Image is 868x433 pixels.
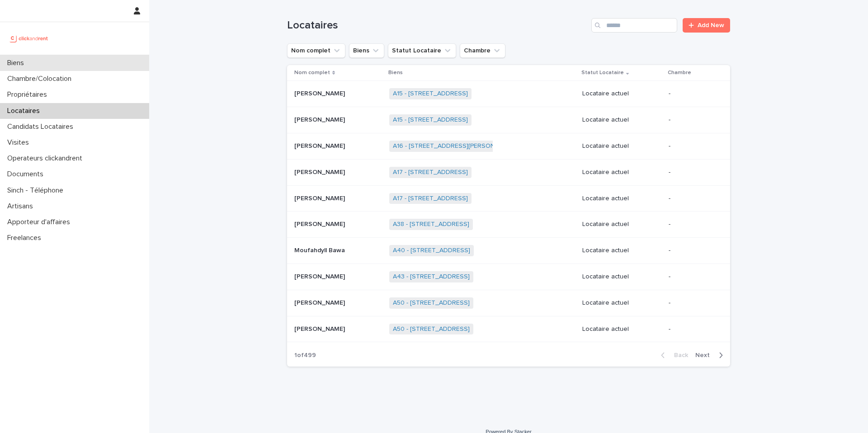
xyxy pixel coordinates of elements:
[287,81,730,107] tr: [PERSON_NAME][PERSON_NAME] A15 - [STREET_ADDRESS] Locataire actuel-
[669,247,716,254] p: -
[582,195,661,202] p: Locataire actuel
[294,114,347,124] p: [PERSON_NAME]
[4,154,90,163] p: Operateurs clickandrent
[4,107,47,115] p: Locataires
[582,221,661,228] p: Locataire actuel
[582,169,661,176] p: Locataire actuel
[669,221,716,228] p: -
[582,273,661,281] p: Locataire actuel
[4,59,31,67] p: Biens
[294,68,330,78] p: Nom complet
[683,18,730,33] a: Add New
[4,138,36,147] p: Visites
[669,116,716,124] p: -
[4,218,77,226] p: Apporteur d'affaires
[393,116,468,124] a: A15 - [STREET_ADDRESS]
[393,247,470,254] a: A40 - [STREET_ADDRESS]
[388,43,456,58] button: Statut Locataire
[4,202,40,211] p: Artisans
[582,299,661,307] p: Locataire actuel
[581,68,624,78] p: Statut Locataire
[669,195,716,202] p: -
[294,141,347,150] p: [PERSON_NAME]
[388,68,403,78] p: Biens
[287,316,730,342] tr: [PERSON_NAME][PERSON_NAME] A50 - [STREET_ADDRESS] Locataire actuel-
[287,212,730,238] tr: [PERSON_NAME][PERSON_NAME] A38 - [STREET_ADDRESS] Locataire actuel-
[349,43,384,58] button: Biens
[4,170,51,179] p: Documents
[393,169,468,176] a: A17 - [STREET_ADDRESS]
[393,221,469,228] a: A38 - [STREET_ADDRESS]
[393,325,470,333] a: A50 - [STREET_ADDRESS]
[669,90,716,98] p: -
[591,18,677,33] input: Search
[4,75,79,83] p: Chambre/Colocation
[4,186,71,195] p: Sinch - Téléphone
[692,351,730,359] button: Next
[287,290,730,316] tr: [PERSON_NAME][PERSON_NAME] A50 - [STREET_ADDRESS] Locataire actuel-
[287,238,730,264] tr: Moufahdyll BawaMoufahdyll Bawa A40 - [STREET_ADDRESS] Locataire actuel-
[393,273,470,281] a: A43 - [STREET_ADDRESS]
[668,68,691,78] p: Chambre
[393,299,470,307] a: A50 - [STREET_ADDRESS]
[582,116,661,124] p: Locataire actuel
[287,133,730,159] tr: [PERSON_NAME][PERSON_NAME] A16 - [STREET_ADDRESS][PERSON_NAME] Locataire actuel-
[698,22,724,28] span: Add New
[393,195,468,202] a: A17 - [STREET_ADDRESS]
[654,351,692,359] button: Back
[294,167,347,176] p: [PERSON_NAME]
[287,264,730,290] tr: [PERSON_NAME][PERSON_NAME] A43 - [STREET_ADDRESS] Locataire actuel-
[287,43,345,58] button: Nom complet
[294,271,347,281] p: [PERSON_NAME]
[669,352,688,358] span: Back
[287,19,588,32] h1: Locataires
[4,234,48,242] p: Freelances
[4,122,80,131] p: Candidats Locataires
[669,169,716,176] p: -
[582,142,661,150] p: Locataire actuel
[695,352,715,358] span: Next
[287,107,730,133] tr: [PERSON_NAME][PERSON_NAME] A15 - [STREET_ADDRESS] Locataire actuel-
[287,185,730,212] tr: [PERSON_NAME][PERSON_NAME] A17 - [STREET_ADDRESS] Locataire actuel-
[460,43,505,58] button: Chambre
[294,297,347,307] p: [PERSON_NAME]
[4,90,54,99] p: Propriétaires
[7,29,51,47] img: UCB0brd3T0yccxBKYDjQ
[582,90,661,98] p: Locataire actuel
[582,325,661,333] p: Locataire actuel
[287,159,730,185] tr: [PERSON_NAME][PERSON_NAME] A17 - [STREET_ADDRESS] Locataire actuel-
[582,247,661,254] p: Locataire actuel
[669,273,716,281] p: -
[287,344,323,367] p: 1 of 499
[294,245,347,254] p: Moufahdyll Bawa
[669,325,716,333] p: -
[294,88,347,98] p: [PERSON_NAME]
[393,142,518,150] a: A16 - [STREET_ADDRESS][PERSON_NAME]
[393,90,468,98] a: A15 - [STREET_ADDRESS]
[669,299,716,307] p: -
[294,193,347,202] p: [PERSON_NAME]
[294,219,347,228] p: [PERSON_NAME]
[294,324,347,333] p: [PERSON_NAME]
[669,142,716,150] p: -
